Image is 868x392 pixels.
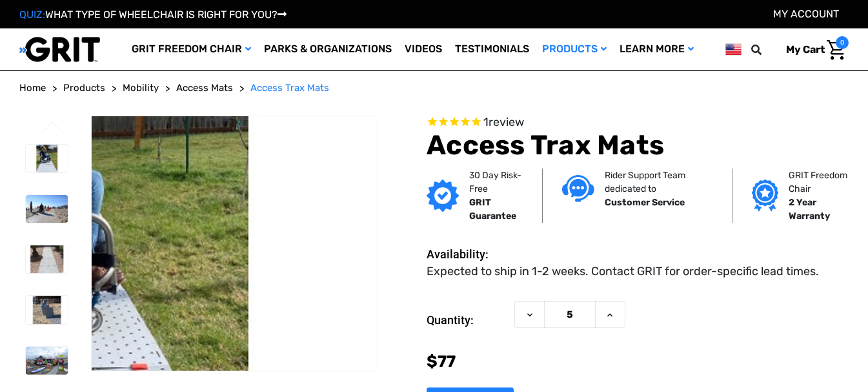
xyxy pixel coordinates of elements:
[19,81,849,96] nav: Breadcrumb
[26,195,68,223] img: Access Trax Mats
[26,145,68,172] img: Access Trax Mats
[176,82,233,94] span: Access Mats
[63,81,105,96] a: Products
[123,82,159,94] span: Mobility
[26,296,68,324] img: Access Trax Mats
[773,8,839,20] a: Account
[19,36,100,63] img: GRIT All-Terrain Wheelchair and Mobility Equipment
[398,28,449,70] a: Videos
[789,169,853,196] p: GRIT Freedom Chair
[752,180,778,212] img: Grit freedom
[786,43,825,56] span: My Cart
[827,40,845,60] img: Cart
[427,180,459,212] img: GRIT Guarantee
[250,82,329,94] span: Access Trax Mats
[125,28,257,70] a: GRIT Freedom Chair
[427,245,508,263] dt: Availability:
[427,301,508,340] label: Quantity:
[469,197,516,222] strong: GRIT Guarantee
[605,169,712,196] p: Rider Support Team dedicated to
[613,28,700,70] a: Learn More
[427,129,849,161] h1: Access Trax Mats
[757,36,776,63] input: Search
[427,263,819,280] dd: Expected to ship in 1-2 weeks. Contact GRIT for order-specific lead times.
[489,115,524,129] span: review
[257,28,398,70] a: Parks & Organizations
[836,36,849,49] span: 0
[19,82,46,94] span: Home
[26,347,68,375] img: Access Trax Mats
[449,28,536,70] a: Testimonials
[250,81,329,96] a: Access Trax Mats
[39,121,66,137] button: Go to slide 6 of 6
[536,28,613,70] a: Products
[483,115,524,129] span: 1 reviews
[789,197,830,222] strong: 2 Year Warranty
[19,8,45,21] span: QUIZ:
[469,169,523,196] p: 30 Day Risk-Free
[26,245,68,273] img: Access Trax Mats
[605,197,685,208] strong: Customer Service
[19,8,287,21] a: QUIZ:WHAT TYPE OF WHEELCHAIR IS RIGHT FOR YOU?
[19,81,46,96] a: Home
[562,175,594,201] img: Customer service
[725,41,742,57] img: us.png
[63,82,105,94] span: Products
[776,36,849,63] a: Cart with 0 items
[176,81,233,96] a: Access Mats
[427,116,849,130] span: Rated 5.0 out of 5 stars 1 reviews
[427,352,456,371] span: $77
[123,81,159,96] a: Mobility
